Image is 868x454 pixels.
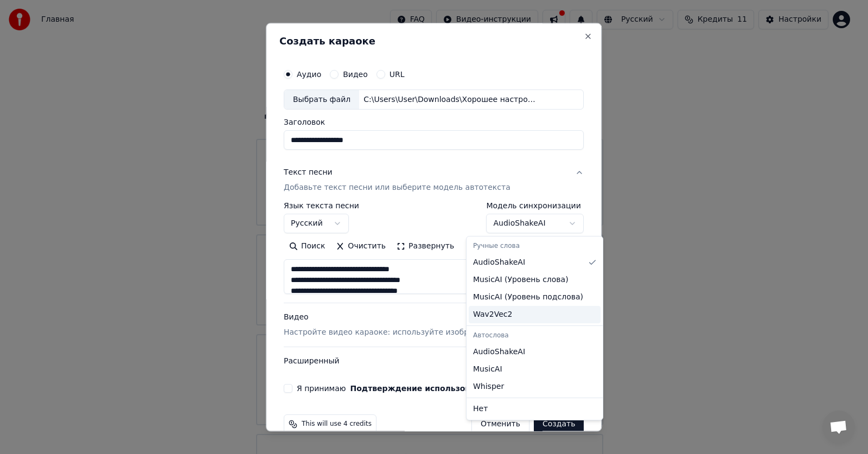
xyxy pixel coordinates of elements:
span: MusicAI [473,364,502,375]
span: Wav2Vec2 [473,309,512,320]
span: AudioShakeAI [473,347,525,357]
div: Ручные слова [469,239,601,254]
span: Whisper [473,381,504,392]
span: Нет [473,404,488,414]
div: Автослова [469,328,601,343]
span: MusicAI ( Уровень подслова ) [473,292,583,303]
span: MusicAI ( Уровень слова ) [473,274,569,285]
span: AudioShakeAI [473,257,525,268]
